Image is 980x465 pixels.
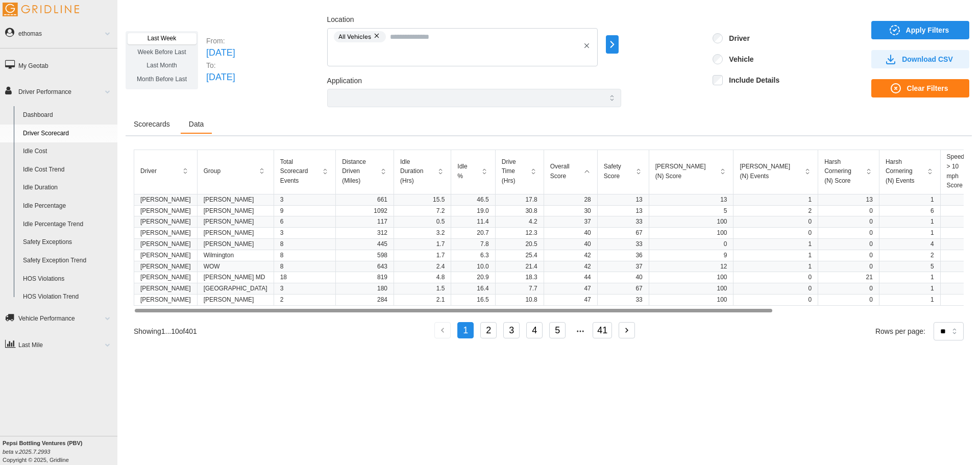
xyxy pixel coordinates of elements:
[824,251,873,260] p: 0
[655,195,727,204] p: 13
[502,240,537,249] p: 20.5
[604,284,643,293] p: 67
[18,270,117,288] a: HOS Violations
[280,296,330,304] p: 2
[502,273,537,282] p: 18.3
[604,162,643,181] button: Safety Score
[134,326,197,336] p: Showing 1 ... 10 of 401
[189,120,204,128] span: Data
[280,251,330,260] p: 8
[457,207,488,215] p: 19.0
[342,157,371,186] p: Distance Driven (Miles)
[550,162,591,181] button: Overall Score
[824,195,873,204] p: 13
[204,251,267,260] p: Wilmington
[204,217,267,226] p: [PERSON_NAME]
[549,322,566,338] button: 5
[604,207,643,215] p: 13
[327,76,362,87] label: Application
[824,240,873,249] p: 0
[502,262,537,271] p: 21.4
[875,326,925,336] p: Rows per page:
[3,440,82,446] b: Pepsi Bottling Ventures (PBV)
[502,207,537,215] p: 30.8
[342,296,387,304] p: 284
[206,36,235,46] p: From:
[280,262,330,271] p: 8
[134,120,170,128] span: Scorecards
[400,273,445,282] p: 4.8
[400,207,445,215] p: 7.2
[342,207,387,215] p: 1092
[824,229,873,237] p: 0
[550,229,591,237] p: 40
[824,296,873,304] p: 0
[400,284,445,293] p: 1.5
[886,157,918,186] p: Harsh Cornering (N) Events
[550,207,591,215] p: 30
[886,273,934,282] p: 1
[740,162,795,181] p: [PERSON_NAME] (N) Events
[457,162,488,181] button: Idle %
[280,207,330,215] p: 9
[342,229,387,237] p: 312
[342,157,387,186] button: Distance Driven (Miles)
[342,217,387,226] p: 117
[550,296,591,304] p: 47
[604,229,643,237] p: 67
[502,217,537,226] p: 4.2
[140,207,191,215] p: [PERSON_NAME]
[342,195,387,204] p: 661
[137,76,187,83] span: Month Before Last
[140,166,157,176] p: Driver
[740,296,812,304] p: 0
[204,273,267,282] p: [PERSON_NAME] MD
[204,229,267,237] p: [PERSON_NAME]
[655,296,727,304] p: 100
[140,165,191,176] button: Driver
[457,240,488,249] p: 7.8
[204,195,267,204] p: [PERSON_NAME]
[723,33,749,43] label: Driver
[502,284,537,293] p: 7.7
[550,284,591,293] p: 47
[457,322,474,338] button: 1
[400,217,445,226] p: 0.5
[206,70,235,85] p: [DATE]
[457,229,488,237] p: 20.7
[593,322,612,338] button: 41
[140,217,191,226] p: [PERSON_NAME]
[902,51,953,68] span: Download CSV
[655,251,727,260] p: 9
[550,217,591,226] p: 37
[886,157,934,186] button: Harsh Cornering (N) Events
[655,217,727,226] p: 100
[140,251,191,260] p: [PERSON_NAME]
[655,207,727,215] p: 5
[655,240,727,249] p: 0
[457,296,488,304] p: 16.5
[824,207,873,215] p: 0
[526,322,543,338] button: 4
[740,262,812,271] p: 1
[604,162,626,181] p: Safety Score
[457,262,488,271] p: 10.0
[140,195,191,204] p: [PERSON_NAME]
[18,215,117,234] a: Idle Percentage Trend
[204,284,267,293] p: [GEOGRAPHIC_DATA]
[140,262,191,271] p: [PERSON_NAME]
[342,240,387,249] p: 445
[604,262,643,271] p: 37
[457,195,488,204] p: 46.5
[502,229,537,237] p: 12.3
[400,195,445,204] p: 15.5
[886,251,934,260] p: 2
[204,207,267,215] p: [PERSON_NAME]
[400,251,445,260] p: 1.7
[280,284,330,293] p: 3
[824,157,873,186] button: Harsh Cornering (N) Score
[280,273,330,282] p: 18
[342,284,387,293] p: 180
[740,217,812,226] p: 0
[18,142,117,161] a: Idle Cost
